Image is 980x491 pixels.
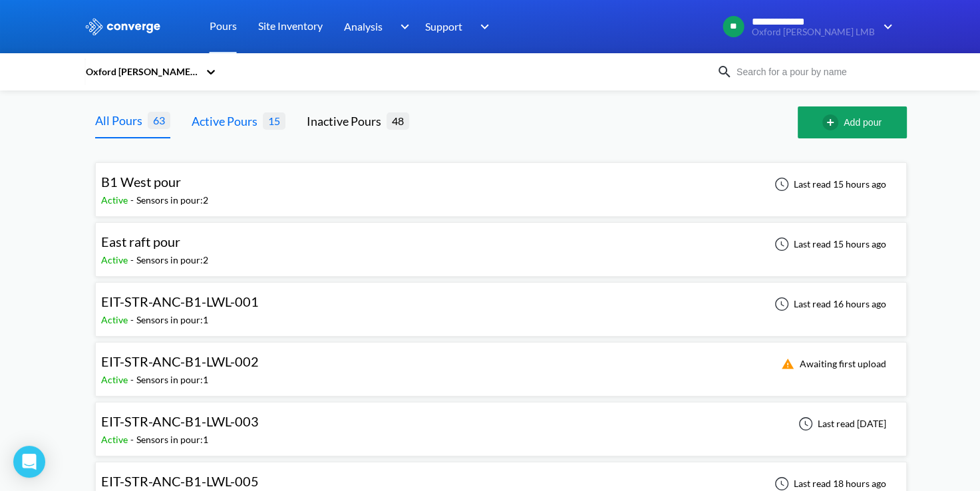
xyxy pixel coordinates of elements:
input: Search for a pour by name [733,65,894,79]
div: Sensors in pour: 2 [136,253,208,267]
img: downArrow.svg [875,19,896,35]
div: Awaiting first upload [773,356,890,372]
img: logo_ewhite.svg [84,18,162,35]
div: Oxford [PERSON_NAME] LMB [84,65,199,79]
a: EIT-STR-ANC-B1-LWL-002Active-Sensors in pour:1Awaiting first upload [95,357,907,369]
span: - [130,314,136,325]
div: Active Pours [192,112,263,130]
div: Last read 16 hours ago [767,296,890,312]
div: Sensors in pour: 1 [136,373,208,387]
div: Last read [DATE] [791,416,890,432]
span: Oxford [PERSON_NAME] LMB [752,27,875,37]
div: Last read 15 hours ago [767,236,890,252]
img: downArrow.svg [472,19,493,35]
a: EIT-STR-ANC-B1-LWL-005Active-Sensors in pour:1Last read 18 hours ago [95,477,907,488]
span: Analysis [344,18,383,35]
span: 15 [263,112,285,129]
span: Active [101,194,130,206]
span: 48 [387,112,409,129]
div: All Pours [95,111,148,130]
span: - [130,194,136,206]
span: EIT-STR-ANC-B1-LWL-001 [101,293,259,309]
div: Sensors in pour: 2 [136,193,208,208]
span: East raft pour [101,234,180,249]
img: add-circle-outline.svg [822,114,844,130]
span: - [130,254,136,265]
div: Sensors in pour: 1 [136,313,208,327]
a: EIT-STR-ANC-B1-LWL-001Active-Sensors in pour:1Last read 16 hours ago [95,297,907,309]
span: EIT-STR-ANC-B1-LWL-003 [101,413,259,429]
a: B1 West pourActive-Sensors in pour:2Last read 15 hours ago [95,178,907,189]
span: Active [101,434,130,445]
img: icon-search.svg [717,64,733,80]
span: 63 [148,112,170,128]
span: B1 West pour [101,174,181,190]
span: Support [425,18,462,35]
span: Active [101,314,130,325]
a: East raft pourActive-Sensors in pour:2Last read 15 hours ago [95,238,907,249]
span: EIT-STR-ANC-B1-LWL-002 [101,353,259,369]
span: Active [101,374,130,385]
button: Add pour [798,106,907,138]
span: EIT-STR-ANC-B1-LWL-005 [101,473,259,489]
div: Sensors in pour: 1 [136,432,208,447]
a: EIT-STR-ANC-B1-LWL-003Active-Sensors in pour:1Last read [DATE] [95,417,907,428]
span: - [130,374,136,385]
div: Open Intercom Messenger [13,446,45,478]
img: downArrow.svg [391,19,412,35]
div: Last read 15 hours ago [767,176,890,192]
span: Active [101,254,130,265]
span: - [130,434,136,445]
div: Inactive Pours [307,112,387,130]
